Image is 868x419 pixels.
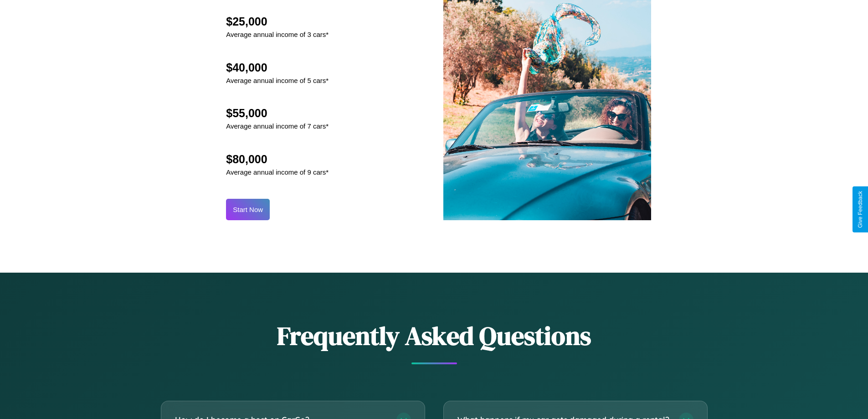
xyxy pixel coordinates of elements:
[226,15,329,28] h2: $25,000
[226,61,329,74] h2: $40,000
[226,166,329,178] p: Average annual income of 9 cars*
[226,120,329,132] p: Average annual income of 7 cars*
[857,191,863,228] div: Give Feedback
[226,199,270,220] button: Start Now
[226,74,329,87] p: Average annual income of 5 cars*
[226,107,329,120] h2: $55,000
[226,28,329,41] p: Average annual income of 3 cars*
[161,318,708,353] h2: Frequently Asked Questions
[226,153,329,166] h2: $80,000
